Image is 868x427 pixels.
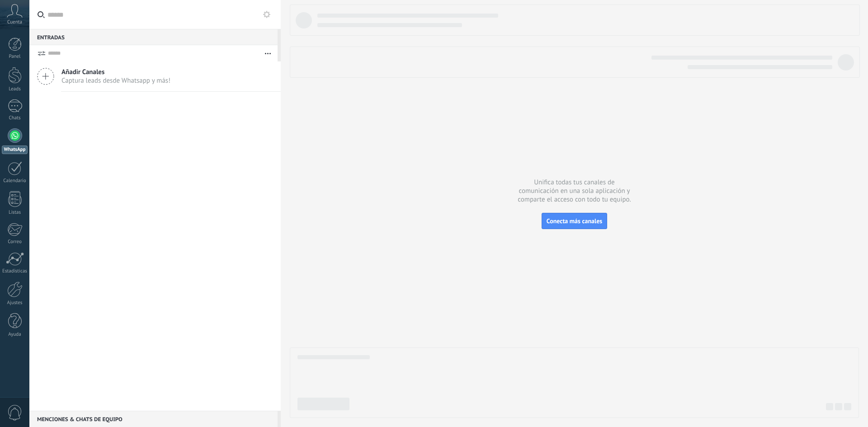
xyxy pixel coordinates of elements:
[61,68,170,76] span: Añadir Canales
[29,29,278,45] div: Entradas
[542,213,607,229] button: Conecta más canales
[2,145,28,154] div: WhatsApp
[547,217,602,225] span: Conecta más canales
[2,239,28,245] div: Correo
[29,411,278,427] div: Menciones & Chats de equipo
[2,86,28,92] div: Leads
[61,76,170,85] span: Captura leads desde Whatsapp y más!
[2,300,28,306] div: Ajustes
[7,19,22,25] span: Cuenta
[2,54,28,60] div: Panel
[2,210,28,216] div: Listas
[2,332,28,338] div: Ayuda
[2,115,28,121] div: Chats
[2,178,28,184] div: Calendario
[2,268,28,274] div: Estadísticas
